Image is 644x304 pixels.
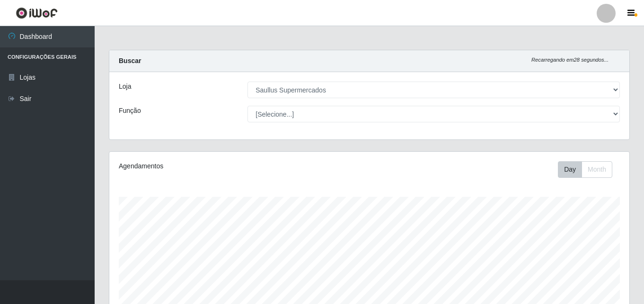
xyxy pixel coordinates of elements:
[16,7,58,19] img: CoreUI Logo
[119,161,319,171] div: Agendamentos
[558,161,620,178] div: Toolbar with button groups
[558,161,612,178] div: First group
[558,161,582,178] button: Day
[531,57,609,63] i: Recarregando em 28 segundos...
[119,82,131,92] label: Loja
[119,106,141,116] label: Função
[119,57,141,64] strong: Buscar
[582,161,612,178] button: Month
